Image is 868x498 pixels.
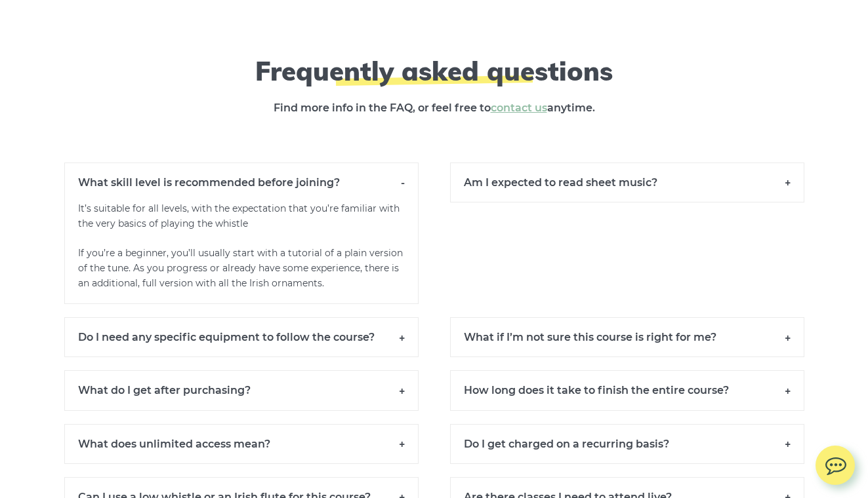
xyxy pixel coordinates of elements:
[450,370,804,410] h6: How long does it take to finish the entire course?
[64,201,419,305] p: It’s suitable for all levels, with the expectation that you’re familiar with the very basics of p...
[450,317,804,357] h6: What if I’m not sure this course is right for me?
[195,55,674,86] h2: Frequently asked questions
[64,424,419,464] h6: What does unlimited access mean?
[450,424,804,464] h6: Do I get charged on a recurring basis?
[64,163,419,202] h6: What skill level is recommended before joining?
[816,446,855,479] img: chat.svg
[64,317,419,357] h6: Do I need any specific equipment to follow the course?
[491,102,547,114] a: contact us
[274,102,595,114] strong: Find more info in the FAQ, or feel free to anytime.
[64,370,419,410] h6: What do I get after purchasing?
[450,163,804,202] h6: Am I expected to read sheet music?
